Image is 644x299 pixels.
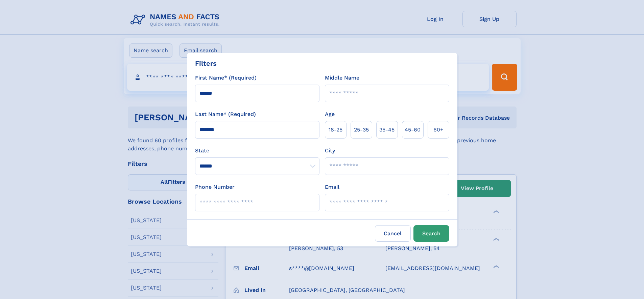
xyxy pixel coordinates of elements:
label: Age [325,110,335,118]
label: State [195,147,319,155]
label: Cancel [375,225,411,242]
span: 35‑45 [379,126,395,134]
div: Filters [195,58,217,68]
label: Email [325,183,339,191]
label: Middle Name [325,74,359,82]
span: 18‑25 [329,126,342,134]
label: Phone Number [195,183,235,191]
span: 60+ [433,126,444,134]
span: 25‑35 [354,126,369,134]
label: City [325,147,335,155]
label: Last Name* (Required) [195,110,256,118]
button: Search [413,225,449,242]
span: 45‑60 [405,126,421,134]
label: First Name* (Required) [195,74,257,82]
